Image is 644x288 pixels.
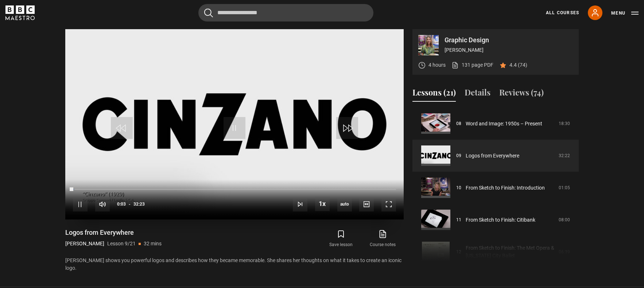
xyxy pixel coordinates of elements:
button: Fullscreen [381,197,396,211]
button: Pause [73,197,88,211]
a: 131 page PDF [451,61,493,69]
button: Submit the search query [204,8,213,17]
p: [PERSON_NAME] [65,240,104,248]
a: From Sketch to Finish: Citibank [466,216,535,224]
a: All Courses [546,9,579,16]
p: 4 hours [428,61,446,69]
a: Word and Image: 1950s – Present [466,120,542,128]
p: Graphic Design [445,37,573,43]
a: Course notes [362,228,404,249]
p: [PERSON_NAME] [445,46,573,54]
button: Mute [95,197,110,211]
a: From Sketch to Finish: Introduction [466,184,545,192]
div: Progress Bar [73,189,396,190]
span: auto [337,197,352,211]
p: [PERSON_NAME] shows you powerful logos and describes how they became memorable. She shares her th... [65,257,404,272]
svg: BBC Maestro [5,5,35,20]
button: Details [465,86,490,102]
span: - [129,202,131,207]
h1: Logos from Everywhere [65,228,162,237]
button: Playback Rate [315,196,330,211]
p: Lesson 9/21 [107,240,136,248]
button: Lessons (21) [412,86,456,102]
span: 32:23 [133,198,145,211]
p: 4.4 (74) [509,61,527,69]
p: 32 mins [144,240,162,248]
video-js: Video Player [65,29,404,219]
button: Toggle navigation [611,9,639,17]
button: Next Lesson [293,197,307,211]
button: Captions [359,197,374,211]
button: Reviews (74) [499,86,544,102]
button: Save lesson [320,228,362,249]
a: Logos from Everywhere [466,152,519,160]
input: Search [198,4,373,22]
span: 0:03 [117,198,126,211]
div: Current quality: 720p [337,197,352,211]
